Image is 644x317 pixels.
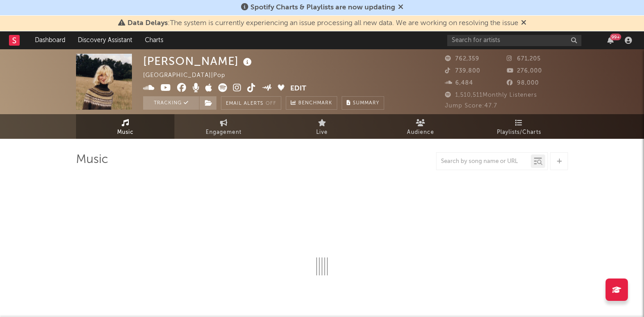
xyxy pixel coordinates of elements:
a: Live [273,114,371,139]
button: Summary [342,96,384,110]
input: Search by song name or URL [436,158,531,165]
span: 276,000 [507,68,542,74]
span: Dismiss [521,20,526,27]
span: 6,484 [445,80,473,86]
div: [GEOGRAPHIC_DATA] | Pop [143,70,236,81]
span: Dismiss [398,4,403,11]
span: Music [117,127,134,138]
em: Off [266,101,276,106]
span: Live [316,127,328,138]
span: Playlists/Charts [497,127,541,138]
span: : The system is currently experiencing an issue processing all new data. We are working on resolv... [127,20,518,27]
a: Playlists/Charts [470,114,568,139]
span: 671,205 [507,56,541,62]
span: Audience [407,127,434,138]
span: 98,000 [507,80,539,86]
span: Data Delays [127,20,168,27]
span: 739,800 [445,68,480,74]
button: Tracking [143,96,199,110]
span: 1,510,511 Monthly Listeners [445,92,537,98]
span: Engagement [206,127,241,138]
button: Edit [290,83,306,94]
a: Engagement [174,114,273,139]
span: 762,359 [445,56,479,62]
div: 99 + [610,34,621,40]
span: Benchmark [298,98,332,109]
a: Audience [371,114,470,139]
a: Music [76,114,174,139]
button: Email AlertsOff [221,96,281,110]
span: Jump Score: 47.7 [445,103,497,109]
a: Discovery Assistant [72,31,139,49]
input: Search for artists [447,35,581,46]
div: [PERSON_NAME] [143,54,254,69]
a: Benchmark [286,96,337,110]
a: Dashboard [29,31,72,49]
button: 99+ [607,37,614,44]
a: Charts [139,31,169,49]
span: Spotify Charts & Playlists are now updating [250,4,395,11]
span: Summary [353,101,379,106]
